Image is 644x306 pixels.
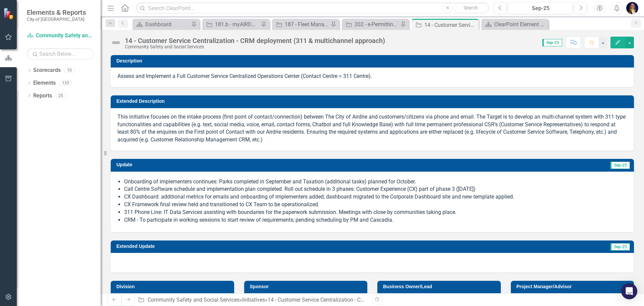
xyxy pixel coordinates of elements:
li: Onboarding of implementers continues: Parks completed in September and Taxation (additional tasks... [124,178,627,186]
div: ClearPoint Element Definitions [494,20,547,29]
div: 133 [59,80,72,86]
div: Community Safety and Social Services [125,44,385,49]
img: ClearPoint Strategy [3,7,15,19]
p: This initiative focuses on the intake process (first point of contact/connection) between The Cit... [117,113,627,144]
div: 14 - Customer Service Centralization - CRM deployment (311 & multichannel approach) [268,297,473,303]
a: Community Safety and Social Services [27,32,94,40]
h3: Project Manager/Advisor [517,284,631,289]
div: 14 - Customer Service Centralization - CRM deployment (311 & multichannel approach) [424,21,477,29]
img: Erin Busby [626,2,638,14]
div: Dashboard [145,20,190,29]
a: 187 - Fleet Management [274,20,329,29]
a: Community Safety and Social Services [148,297,239,303]
li: CX Dashboard: additional metrics for emails and onboarding of implementers added; dashboard migra... [124,193,627,201]
h3: Business Owner/Lead [383,284,497,289]
span: Search [464,5,478,10]
span: Sep-25 [610,162,630,169]
a: ClearPoint Element Definitions [483,20,547,29]
div: 187 - Fleet Management [285,20,329,29]
input: Search Below... [27,48,94,60]
a: Elements [33,79,56,87]
input: Search ClearPoint... [136,2,489,14]
h3: Extended Description [116,99,631,104]
a: Initiatives [242,297,265,303]
h3: Sponsor [250,284,364,289]
a: 202 - e-Permitting Planning [343,20,399,29]
li: Call Centre Software schedule and implementation plan completed. Roll out schedule in 3 phases: C... [124,185,627,193]
div: 10 [64,68,75,73]
div: Open Intercom Messenger [621,283,637,299]
span: Sep-25 [542,39,562,46]
div: 14 - Customer Service Centralization - CRM deployment (311 & multichannel approach) [125,37,385,44]
a: 181.b - myAIRDRIE redevelopment [204,20,259,29]
a: Reports [33,92,52,100]
h3: Description [116,58,631,63]
div: Sep-25 [511,4,571,12]
small: City of [GEOGRAPHIC_DATA] [27,16,86,22]
img: Not Defined [111,37,121,48]
button: Search [454,3,487,13]
a: Dashboard [134,20,190,29]
li: CRM - To participate in working sessions to start review of requirements; pending scheduling by P... [124,216,627,224]
li: CX Framework final review held and transitioned to CX Team to be operationalized. [124,201,627,209]
div: » » [138,296,367,304]
h3: Update [116,162,341,167]
h3: Division [116,284,231,289]
a: Scorecards [33,67,61,74]
div: 25 [55,93,66,98]
span: Elements & Reports [27,8,86,16]
div: 202 - e-Permitting Planning [355,20,399,29]
li: 311 Phone Line: IT Data Services assisting with boundaries for the paperwork submission. Meetings... [124,209,627,216]
span: Sep-25 [610,243,630,251]
span: Assess and Implement a Full Customer Service Centralized Operations Center (Contact Centre = 311 ... [117,73,372,79]
button: Sep-25 [508,2,573,14]
h3: Extended Update [116,244,452,249]
div: 181.b - myAIRDRIE redevelopment [215,20,259,29]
